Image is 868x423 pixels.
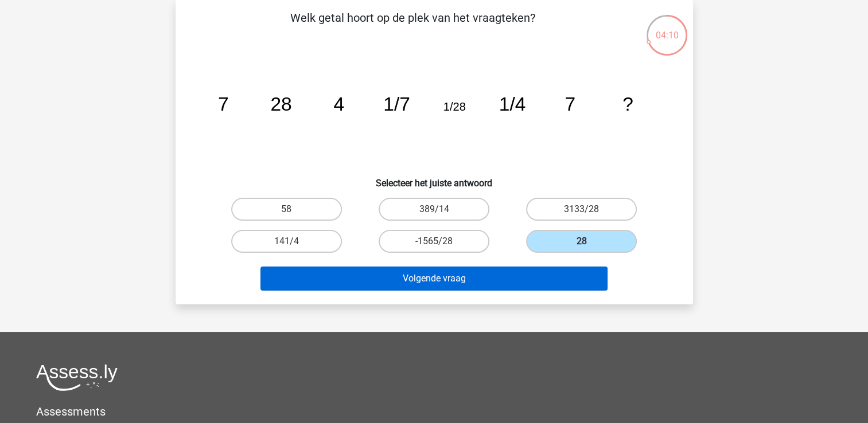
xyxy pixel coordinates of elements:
label: 3133/28 [526,198,637,221]
h6: Selecteer het juiste antwoord [194,169,675,189]
tspan: 7 [565,93,575,115]
label: 28 [526,230,637,253]
label: 58 [231,198,342,221]
p: Welk getal hoort op de plek van het vraagteken? [194,9,632,44]
tspan: 28 [270,93,291,115]
label: 389/14 [379,198,489,221]
tspan: 1/7 [383,93,410,115]
button: Volgende vraag [260,267,608,291]
tspan: 1/28 [443,100,465,113]
tspan: ? [622,93,633,115]
label: 141/4 [231,230,342,253]
div: 04:10 [645,14,688,42]
tspan: 1/4 [499,93,526,115]
h5: Assessments [36,405,832,418]
label: -1565/28 [379,230,489,253]
tspan: 4 [333,93,344,115]
tspan: 7 [217,93,228,115]
img: Assessly logo [36,364,118,391]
